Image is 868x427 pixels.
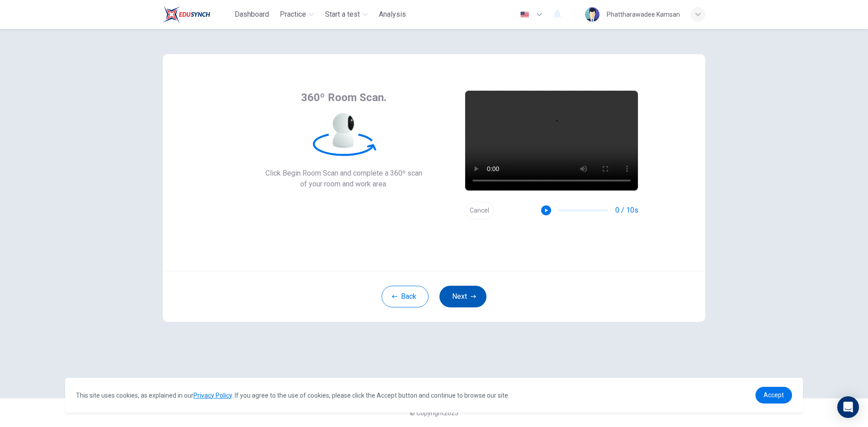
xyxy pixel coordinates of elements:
button: Cancel [465,202,494,219]
button: Next [439,286,486,307]
span: Practice [280,9,306,20]
span: Dashboard [235,9,269,20]
img: Profile picture [585,7,599,22]
button: Start a test [321,6,372,23]
span: Analysis [379,9,406,20]
button: Analysis [375,6,410,23]
span: 360º Room Scan. [301,90,387,105]
span: of your room and work area. [265,179,422,190]
img: Train Test logo [163,5,210,23]
span: Accept [764,391,784,399]
div: Open Intercom Messenger [837,396,859,418]
a: Privacy Policy [193,392,232,399]
button: Practice [276,6,318,23]
span: © Copyright 2025 [410,409,458,417]
span: 0 / 10s [615,205,638,216]
button: Dashboard [231,6,273,23]
img: en [519,11,530,18]
span: Start a test [325,9,360,20]
span: This site uses cookies, as explained in our . If you agree to the use of cookies, please click th... [76,392,509,399]
span: Click Begin Room Scan and complete a 360º scan [265,168,422,179]
button: Back [382,286,429,307]
a: Train Test logo [163,5,231,23]
a: dismiss cookie message [755,387,792,404]
div: cookieconsent [65,378,803,413]
div: Phattharawadee Kamsan [607,9,680,20]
